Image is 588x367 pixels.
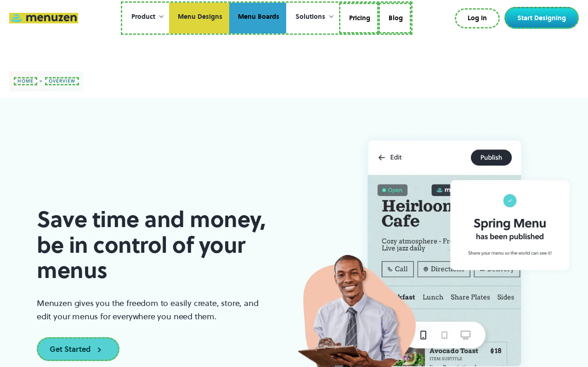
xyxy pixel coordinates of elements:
div: Get Started [50,345,90,353]
div: Product [122,3,169,31]
a: overview [45,77,79,85]
a: Log In [455,8,500,28]
a: Blog [379,3,411,34]
a: Menu Boards [229,3,286,34]
div: Solutions [286,3,339,31]
div: Product [131,12,155,22]
a: Pricing [339,3,379,34]
h1: Save time and money, be in control of your menus [37,207,289,283]
a: Get Started [37,337,119,361]
div: > [37,78,45,84]
p: Menuzen gives you the freedom to easily create, store, and edit your menus for everywhere you nee... [37,297,264,323]
div: Solutions [295,12,325,22]
a: Menu Designs [169,3,229,34]
a: Start Designing [504,7,579,29]
a: home [14,77,37,85]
